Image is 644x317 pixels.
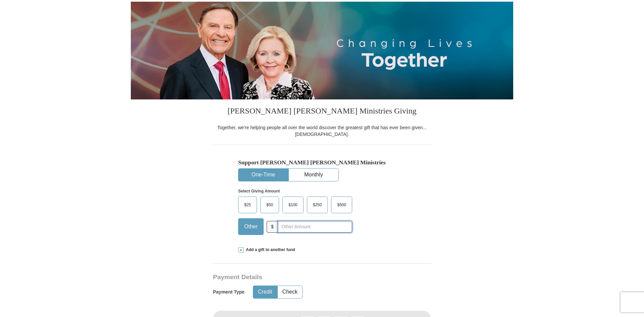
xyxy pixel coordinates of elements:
span: $500 [334,200,350,210]
h3: [PERSON_NAME] [PERSON_NAME] Ministries Giving [213,99,431,124]
h5: Payment Type [213,289,245,295]
input: Other Amount [278,221,352,233]
span: Other [241,222,261,232]
button: Credit [253,286,277,298]
span: Add a gift to another fund [244,247,295,253]
h3: Payment Details [213,273,384,281]
button: Check [278,286,302,298]
button: Monthly [289,169,338,181]
span: $ [267,221,278,233]
span: $50 [263,200,276,210]
div: Together, we're helping people all over the world discover the greatest gift that has ever been g... [213,124,431,138]
span: $25 [241,200,254,210]
h5: Support [PERSON_NAME] [PERSON_NAME] Ministries [238,159,406,166]
span: $250 [310,200,325,210]
span: $100 [285,200,301,210]
strong: Select Giving Amount [238,189,280,193]
button: One-Time [238,169,288,181]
